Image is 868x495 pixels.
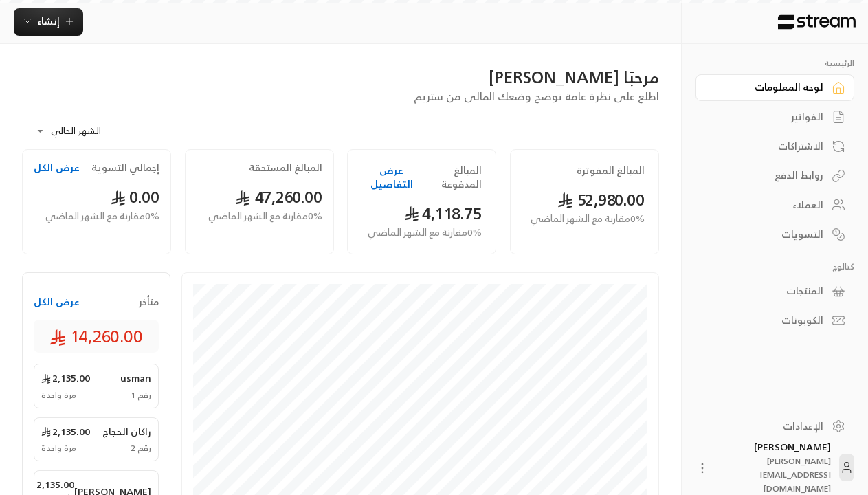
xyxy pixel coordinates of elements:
span: اطلع على نظرة عامة توضح وضعك المالي من ستريم [414,87,659,106]
a: لوحة المعلومات [695,74,854,101]
button: عرض التفاصيل [361,164,421,191]
h2: المبالغ المفوترة [577,164,645,177]
span: 52,980.00 [557,186,645,214]
span: 14,260.00 [49,325,143,347]
span: رقم 1 [131,390,151,401]
div: الفواتير [713,110,823,124]
span: 2,135.00 [41,425,90,439]
div: [PERSON_NAME] [717,440,831,495]
div: مرحبًا [PERSON_NAME] [22,66,659,88]
div: العملاء [713,198,823,212]
a: المنتجات [695,278,854,305]
span: مرة واحدة [41,390,76,401]
button: عرض الكل [34,161,80,175]
h2: المبالغ المدفوعة [421,164,482,191]
div: لوحة المعلومات [713,80,823,94]
div: الإعدادات [713,419,823,433]
h2: المبالغ المستحقة [249,161,322,175]
a: الكوبونات [695,307,854,334]
a: الفواتير [695,104,854,131]
span: رقم 2 [131,443,151,454]
button: عرض الكل [34,295,80,309]
div: الكوبونات [713,313,823,327]
span: راكان الحجاج [102,425,151,439]
a: الاشتراكات [695,133,854,159]
span: 4,118.75 [404,199,482,228]
div: التسويات [713,228,823,241]
a: العملاء [695,192,854,219]
div: المنتجات [713,284,823,298]
div: روابط الدفع [713,168,823,182]
span: مرة واحدة [41,443,76,454]
p: كتالوج [695,261,854,272]
span: 2,135.00 [41,371,90,385]
span: 0 % مقارنة مع الشهر الماضي [531,212,645,226]
span: 0.00 [111,183,159,211]
span: usman [120,371,151,385]
div: الشهر الحالي [29,113,132,149]
span: 47,260.00 [235,183,322,211]
a: التسويات [695,221,854,247]
span: إنشاء [37,12,60,30]
button: إنشاء [14,8,83,36]
div: الاشتراكات [713,140,823,153]
span: 0 % مقارنة مع الشهر الماضي [208,209,322,223]
span: 0 % مقارنة مع الشهر الماضي [368,225,482,240]
a: روابط الدفع [695,162,854,189]
a: الإعدادات [695,412,854,439]
h2: إجمالي التسوية [91,161,159,175]
span: 0 % مقارنة مع الشهر الماضي [45,209,159,223]
img: Logo [777,14,857,30]
span: متأخر [139,295,159,309]
p: الرئيسية [695,58,854,69]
